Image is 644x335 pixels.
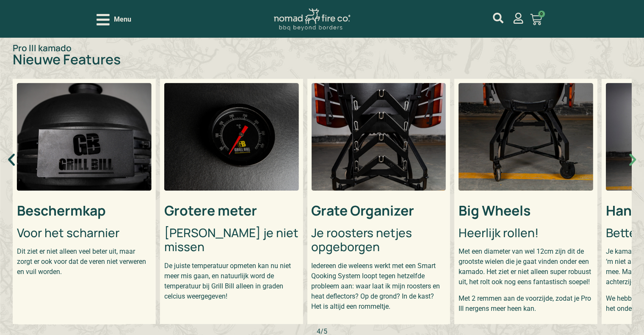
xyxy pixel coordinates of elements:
div: Carrousel [13,79,631,335]
p: Met 2 remmen aan de voorzijde, zodat je Pro III nergens meer heen kan. [459,293,593,314]
h3: Voor het scharnier [17,226,152,240]
img: Grill Bill Grate Organizer [311,83,446,191]
h2: Nieuwe Features [13,53,631,66]
div: 5 / 5 [160,79,303,324]
a: mijn account [513,13,524,24]
div: Vorige slide [3,152,19,168]
a: mijn account [493,13,503,23]
div: 4 / 5 [13,79,156,324]
img: Cover GB Pro III [17,83,152,191]
p: Dit ziet er niet alleen veel beter uit, maar zorgt er ook voor dat de veren niet verweren en vuil... [17,246,152,277]
p: De juiste temperatuur opmeten kan nu niet meer mis gaan, en natuurlijk word de temperatuur bij Gr... [164,261,299,302]
img: Nomad Logo [274,8,350,31]
span: 0 [538,11,545,17]
strong: Beschermkap [17,201,106,220]
h3: [PERSON_NAME] je niet missen [164,226,299,254]
p: Pro III kamado [13,44,631,53]
strong: Grate Organizer [311,201,414,220]
strong: Grotere meter [164,201,257,220]
p: Iedereen die weleens werkt met een Smart Qooking System loopt tegen hetzelfde probleem aan: waar ... [311,261,446,312]
div: Open/Close Menu [97,12,131,27]
a: 0 [520,8,552,30]
h3: Je roosters netjes opgeborgen [311,226,446,254]
div: Volgende slide [625,152,641,168]
strong: Big Wheels [459,201,531,220]
div: 2 / 5 [454,79,597,324]
div: 1 / 5 [307,79,450,324]
h3: Heerlijk rollen! [459,226,593,240]
p: Met een diameter van wel 12cm zijn dit de grootste wielen die je gaat vinden onder een kamado. He... [459,246,593,287]
div: / [317,328,327,335]
span: Menu [114,14,131,25]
